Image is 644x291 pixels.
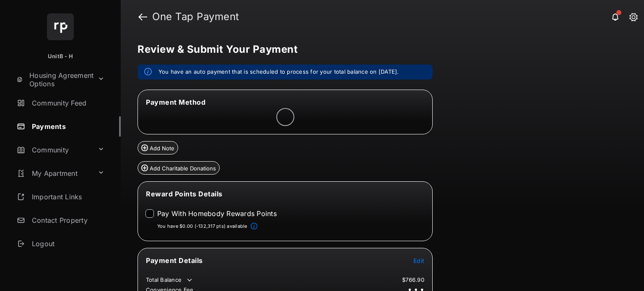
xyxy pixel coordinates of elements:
[146,190,223,198] span: Reward Points Details
[138,141,178,155] button: Add Note
[157,223,247,230] p: You have $0.00 (-132,317 pts) available
[13,140,94,160] a: Community
[402,276,425,283] td: $766.90
[47,13,74,40] img: svg+xml;base64,PHN2ZyB4bWxucz0iaHR0cDovL3d3dy53My5vcmcvMjAwMC9zdmciIHdpZHRoPSI2NCIgaGVpZ2h0PSI2NC...
[138,44,621,54] h5: Review & Submit Your Payment
[145,276,194,284] td: Total Balance
[146,256,203,265] span: Payment Details
[413,257,424,264] span: Edit
[13,163,94,183] a: My Apartment
[146,98,205,106] span: Payment Method
[157,209,277,218] label: Pay With Homebody Rewards Points
[13,93,121,113] a: Community Feed
[13,210,121,230] a: Contact Property
[413,256,424,265] button: Edit
[13,70,94,90] a: Housing Agreement Options
[158,68,399,76] em: You have an auto payment that is scheduled to process for your total balance on [DATE].
[13,187,108,207] a: Important Links
[13,234,121,254] a: Logout
[152,12,239,22] strong: One Tap Payment
[48,52,73,61] p: UnitB - H
[13,116,121,136] a: Payments
[138,161,220,175] button: Add Charitable Donations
